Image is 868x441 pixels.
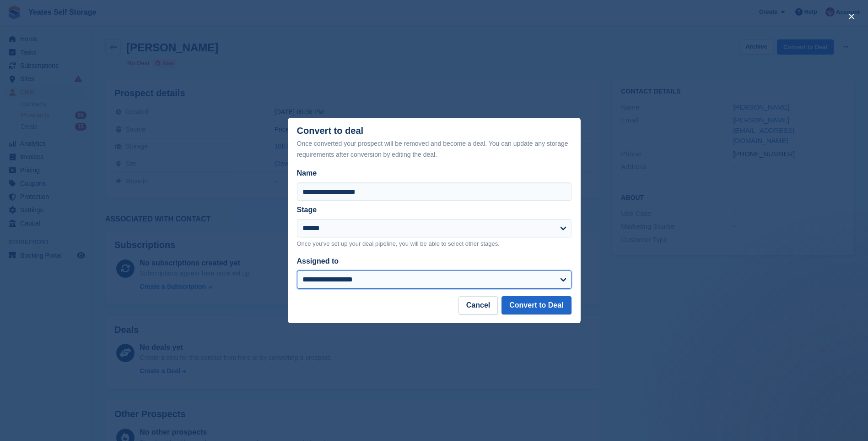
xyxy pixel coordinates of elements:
button: Convert to Deal [501,296,571,314]
p: Once you've set up your deal pipeline, you will be able to select other stages. [297,239,571,248]
label: Assigned to [297,257,339,265]
div: Once converted your prospect will be removed and become a deal. You can update any storage requir... [297,138,571,160]
button: Cancel [458,296,498,314]
label: Name [297,168,571,179]
label: Stage [297,206,317,214]
div: Convert to deal [297,126,571,160]
button: close [844,9,859,24]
